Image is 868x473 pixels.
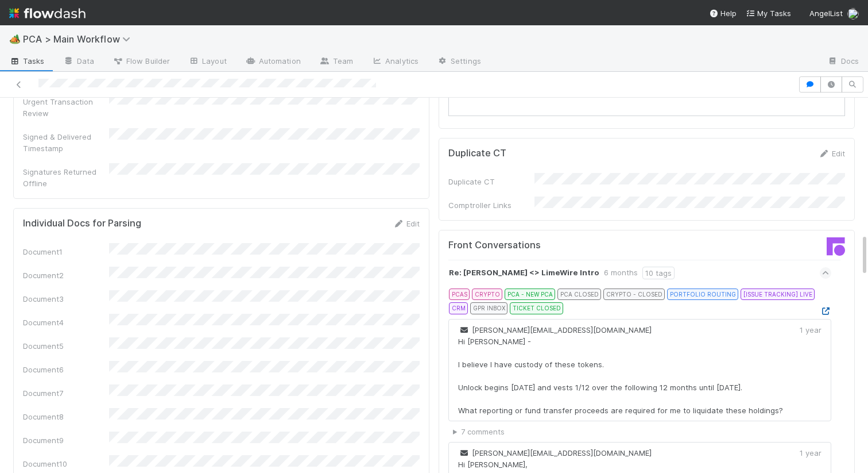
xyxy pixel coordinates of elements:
[23,218,141,229] h5: Individual Docs for Parsing
[23,317,109,328] div: Document4
[809,9,843,18] span: AngelList
[458,448,652,457] span: [PERSON_NAME][EMAIL_ADDRESS][DOMAIN_NAME]
[746,9,791,18] span: My Tasks
[448,199,534,211] div: Comptroller Links
[23,364,109,375] div: Document6
[9,34,21,44] span: 🏕️
[103,53,179,71] a: Flow Builder
[472,289,502,300] div: CRYPTO
[741,289,815,300] div: [ISSUE TRACKING] LIVE
[449,289,470,300] div: PCAS
[113,55,170,67] span: Flow Builder
[23,166,109,189] div: Signatures Returned Offline
[458,325,652,334] span: [PERSON_NAME][EMAIL_ADDRESS][DOMAIN_NAME]
[23,246,109,257] div: Document1
[449,267,599,279] strong: Re: [PERSON_NAME] <> LimeWire Intro
[23,387,109,399] div: Document7
[470,302,507,314] div: GPR INBOX
[603,289,665,300] div: CRYPTO - CLOSED
[23,411,109,422] div: Document8
[746,7,791,19] a: My Tasks
[236,53,310,71] a: Automation
[604,267,638,279] div: 6 months
[510,302,563,314] div: TICKET CLOSED
[9,3,86,23] img: logo-inverted-e16ddd16eac7371096b0.svg
[23,293,109,305] div: Document3
[179,53,236,71] a: Layout
[23,131,109,154] div: Signed & Delivered Timestamp
[428,53,490,71] a: Settings
[827,237,845,256] img: front-logo-b4b721b83371efbadf0a.svg
[448,148,506,159] h5: Duplicate CT
[23,270,109,281] div: Document2
[23,458,109,470] div: Document10
[310,53,362,71] a: Team
[9,55,45,67] span: Tasks
[393,219,420,228] a: Edit
[54,53,103,71] a: Data
[557,289,601,300] div: PCA CLOSED
[453,426,831,437] summary: 7 comments
[448,240,638,251] h5: Front Conversations
[818,53,868,71] a: Docs
[800,324,821,336] div: 1 year
[23,33,136,45] span: PCA > Main Workflow
[667,289,738,300] div: PORTFOLIO ROUTING
[800,447,821,459] div: 1 year
[23,340,109,352] div: Document5
[448,176,534,187] div: Duplicate CT
[642,267,675,279] div: 10 tags
[458,336,783,416] div: Hi [PERSON_NAME] - I believe I have custody of these tokens. Unlock begins [DATE] and vests 1/12 ...
[709,7,737,19] div: Help
[818,149,845,158] a: Edit
[23,96,109,119] div: Urgent Transaction Review
[23,434,109,446] div: Document9
[847,8,859,20] img: avatar_d89a0a80-047e-40c9-bdc2-a2d44e645fd3.png
[449,302,468,314] div: CRM
[505,289,555,300] div: PCA - NEW PCA
[362,53,428,71] a: Analytics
